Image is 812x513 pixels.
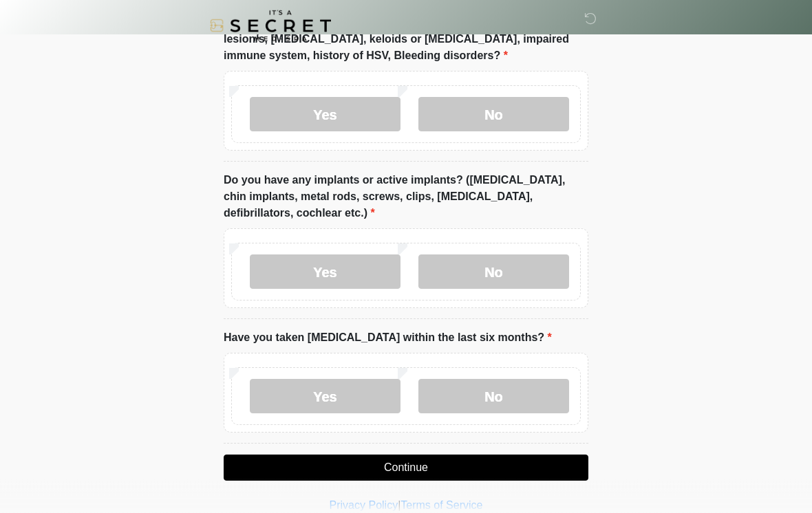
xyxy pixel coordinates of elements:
label: No [418,380,569,414]
label: Do you have any implants or active implants? ([MEDICAL_DATA], chin implants, metal rods, screws, ... [224,173,588,222]
a: | [398,500,400,512]
label: No [418,98,569,132]
label: No [418,255,569,290]
label: Yes [250,380,400,414]
label: Yes [250,98,400,132]
a: Privacy Policy [330,500,398,512]
button: Continue [224,455,588,481]
label: Have you taken [MEDICAL_DATA] within the last six months? [224,330,552,347]
a: Terms of Service [400,500,482,512]
img: It's A Secret Med Spa Logo [210,10,331,41]
label: Yes [250,255,400,290]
